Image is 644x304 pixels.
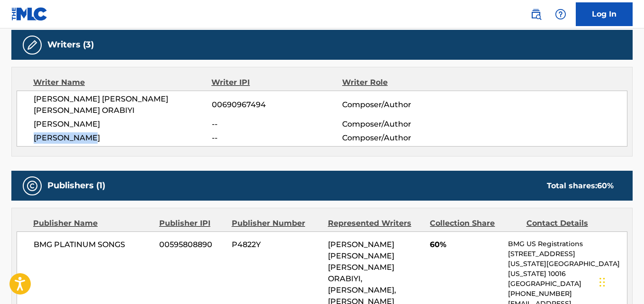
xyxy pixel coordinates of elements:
[212,132,342,144] span: --
[34,239,152,250] span: BMG PLATINUM SONGS
[342,77,461,88] div: Writer Role
[597,258,644,304] iframe: Chat Widget
[211,77,342,88] div: Writer IPI
[508,279,627,289] p: [GEOGRAPHIC_DATA]
[597,181,614,190] span: 60 %
[342,119,461,130] span: Composer/Author
[33,218,152,229] div: Publisher Name
[508,289,627,299] p: [PHONE_NUMBER]
[342,132,461,144] span: Composer/Author
[33,77,211,88] div: Writer Name
[232,218,321,229] div: Publisher Number
[232,239,321,250] span: P4822Y
[547,180,614,192] div: Total shares:
[599,268,605,296] div: Drag
[508,239,627,249] p: BMG US Registrations
[430,218,519,229] div: Collection Share
[508,249,627,259] p: [STREET_ADDRESS]
[576,2,633,26] a: Log In
[328,218,423,229] div: Represented Writers
[342,99,461,111] span: Composer/Author
[551,5,570,24] div: Help
[34,93,212,116] span: [PERSON_NAME] [PERSON_NAME] [PERSON_NAME] ORABIYI
[526,5,545,24] a: Public Search
[47,39,94,50] h5: Writers (3)
[27,39,38,51] img: Writers
[430,239,501,250] span: 60%
[34,132,212,144] span: [PERSON_NAME]
[212,119,342,130] span: --
[159,218,225,229] div: Publisher IPI
[555,9,566,20] img: help
[530,9,542,20] img: search
[159,239,225,250] span: 00595808890
[212,99,342,111] span: 00690967494
[11,7,48,21] img: MLC Logo
[526,218,616,229] div: Contact Details
[27,180,38,192] img: Publishers
[34,119,212,130] span: [PERSON_NAME]
[47,180,105,191] h5: Publishers (1)
[508,259,627,279] p: [US_STATE][GEOGRAPHIC_DATA][US_STATE] 10016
